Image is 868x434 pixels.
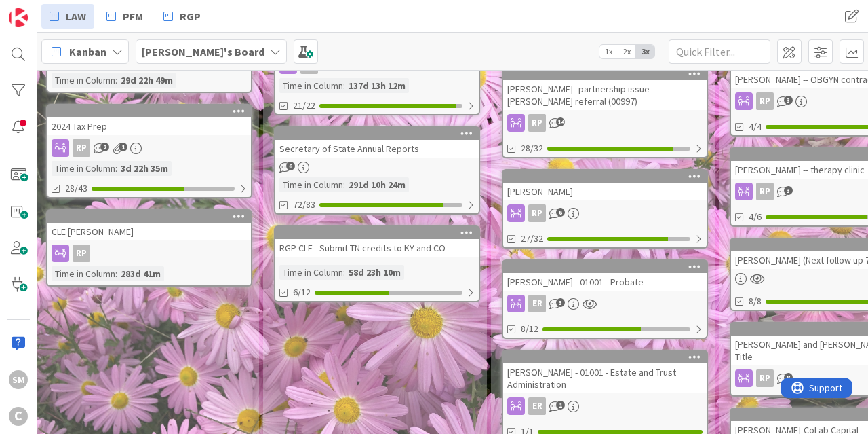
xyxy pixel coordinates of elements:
span: 8/12 [521,322,538,336]
div: [PERSON_NAME]--partnership issue--[PERSON_NAME] referral (00997) [503,80,707,110]
div: SM [9,370,28,389]
span: 21/22 [293,98,315,113]
div: Secretary of State Annual Reports [275,128,479,158]
div: RP [528,204,546,222]
div: RP [73,139,90,157]
span: Kanban [69,43,106,60]
div: 2024 Tax Prep [47,117,251,135]
span: 8/8 [749,294,762,308]
div: C [9,407,28,426]
div: RGP CLE - Submit TN credits to KY and CO [275,227,479,257]
span: 8 [784,373,793,382]
div: RP [503,114,707,132]
div: RP [756,183,774,200]
a: RGP CLE - Submit TN credits to KY and COTime in Column:58d 23h 10m6/12 [274,225,480,302]
div: [PERSON_NAME] [503,170,707,200]
div: Time in Column [52,266,115,281]
span: PFM [123,8,143,24]
a: [PERSON_NAME]--partnership issue--[PERSON_NAME] referral (00997)RP28/32 [502,67,708,158]
span: 3x [636,45,654,58]
div: CLE [PERSON_NAME] [47,211,251,240]
div: 58d 23h 10m [345,265,404,280]
span: 28/32 [521,141,543,156]
div: [PERSON_NAME] - 01001 - Estate and Trust Administration [503,351,707,393]
span: 3 [556,298,565,307]
span: : [115,266,117,281]
div: [PERSON_NAME] - 01001 - Probate [503,273,707,291]
span: 6 [556,208,565,217]
div: RP [47,139,251,157]
span: 3 [784,96,793,105]
span: 1 [119,143,127,151]
span: 14 [556,117,565,126]
div: Time in Column [52,161,115,176]
span: Support [28,2,62,18]
span: : [343,78,345,93]
a: RGP [155,4,209,29]
div: [PERSON_NAME] [503,183,707,200]
a: LAW [41,4,94,29]
span: : [115,73,117,88]
span: 1x [599,45,618,58]
a: 2024 Tax PrepRPTime in Column:3d 22h 35m28/43 [46,104,252,198]
a: PFM [98,4,151,29]
span: : [115,161,117,176]
span: RGP [180,8,201,24]
span: 4/6 [749,210,762,224]
div: [PERSON_NAME] - 01001 - Probate [503,261,707,291]
div: RP [756,369,774,387]
img: Visit kanbanzone.com [9,8,28,27]
span: 4/4 [749,120,762,134]
div: Time in Column [279,78,343,93]
div: 283d 41m [117,266,164,281]
div: 3d 22h 35m [117,161,172,176]
div: RGP CLE - Submit TN credits to KY and CO [275,239,479,257]
span: 3 [784,186,793,195]
span: 27/32 [521,232,543,246]
a: Secretary of State Annual ReportsTime in Column:291d 10h 24m72/83 [274,126,480,215]
div: CLE [PERSON_NAME] [47,223,251,240]
div: ER [503,295,707,312]
span: : [343,177,345,192]
div: RP [503,204,707,222]
div: Time in Column [52,73,115,88]
div: Secretary of State Annual Reports [275,140,479,158]
div: RP [47,245,251,262]
a: [PERSON_NAME] - 01001 - ProbateER8/12 [502,259,708,339]
span: 1 [556,401,565,410]
div: 2024 Tax Prep [47,105,251,135]
div: 291d 10h 24m [345,177,409,192]
a: CLE [PERSON_NAME]RPTime in Column:283d 41m [46,209,252,287]
input: Quick Filter... [669,39,770,64]
div: Time in Column [279,177,343,192]
span: 6 [286,162,295,170]
a: [PERSON_NAME]RP27/32 [502,169,708,249]
span: 2 [100,143,109,151]
span: 72/83 [293,198,315,212]
div: [PERSON_NAME] - 01001 - Estate and Trust Administration [503,363,707,393]
div: 137d 13h 12m [345,78,409,93]
div: [PERSON_NAME]--partnership issue--[PERSON_NAME] referral (00997) [503,68,707,110]
span: 6/12 [293,285,311,300]
div: RP [73,245,90,262]
div: ER [528,397,546,415]
div: Time in Column [279,265,343,280]
div: RP [528,114,546,132]
span: : [343,265,345,280]
div: ER [528,295,546,312]
span: LAW [66,8,86,24]
b: [PERSON_NAME]'s Board [142,45,264,58]
span: 2x [618,45,636,58]
div: RP [756,92,774,110]
div: ER [503,397,707,415]
div: 29d 22h 49m [117,73,176,88]
span: 28/43 [65,181,87,196]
